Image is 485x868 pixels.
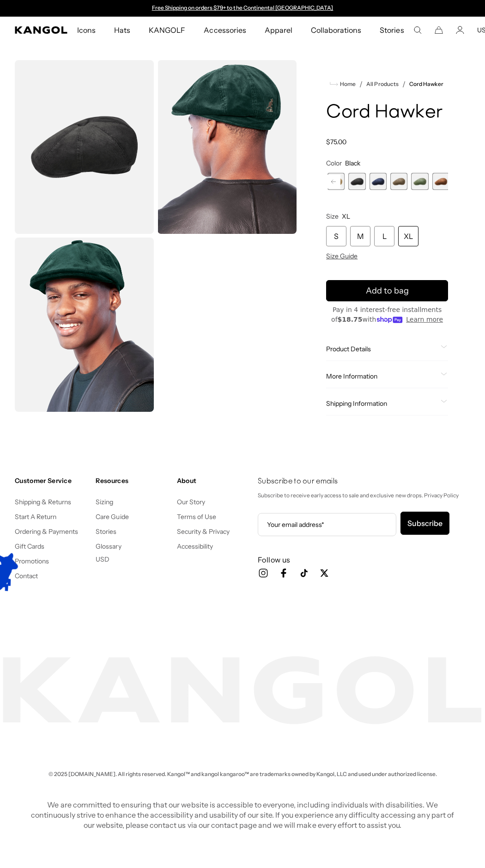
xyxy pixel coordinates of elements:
[177,498,205,506] a: Our Story
[77,17,96,43] span: Icons
[326,103,448,123] h1: Cord Hawker
[326,345,437,353] span: Product Details
[96,527,116,536] a: Stories
[338,81,356,87] span: Home
[348,173,365,190] div: 5 of 9
[348,173,365,190] label: Black
[350,226,370,246] div: M
[398,226,418,246] div: XL
[96,513,128,521] a: Care Guide
[15,572,38,580] a: Contact
[366,285,409,297] span: Add to bag
[326,159,342,167] span: Color
[409,81,443,87] a: Cord Hawker
[177,527,230,536] a: Security & Privacy
[265,17,292,43] span: Apparel
[258,477,470,487] h4: Subscribe to our emails
[326,252,358,260] span: Size Guide
[149,17,185,43] span: KANGOLF
[326,280,448,301] button: Add to bag
[15,498,72,506] a: Shipping & Returns
[152,4,333,11] a: Free Shipping on orders $79+ to the Continental [GEOGRAPHIC_DATA]
[345,159,360,167] span: Black
[114,17,130,43] span: Hats
[327,173,345,190] label: Beige
[326,79,448,90] nav: breadcrumbs
[366,81,398,87] a: All Products
[374,226,394,246] div: L
[147,5,338,12] slideshow-component: Announcement bar
[326,399,437,408] span: Shipping Information
[326,138,346,146] span: $75.00
[390,173,407,190] div: 7 of 9
[432,173,449,190] div: 9 of 9
[370,173,387,190] div: 6 of 9
[413,26,422,34] summary: Search here
[330,80,356,88] a: Home
[327,173,345,190] div: 4 of 9
[311,17,361,43] span: Collaborations
[390,173,407,190] label: Nickel
[255,17,302,43] a: Apparel
[342,212,350,220] span: XL
[177,477,250,485] h4: About
[15,60,297,412] product-gallery: Gallery Viewer
[302,17,370,43] a: Collaborations
[147,5,338,12] div: 1 of 2
[15,513,56,521] a: Start A Return
[105,17,139,43] a: Hats
[194,17,255,43] a: Accessories
[435,26,443,34] button: Cart
[326,212,339,220] span: Size
[326,226,346,246] div: S
[15,238,154,411] img: forrester
[96,477,169,485] h4: Resources
[96,542,121,550] a: Glossary
[411,173,428,190] label: Olive
[432,173,449,190] label: Wood
[258,490,470,501] p: Subscribe to receive early access to sale and exclusive new drops. Privacy Policy
[370,173,387,190] label: Navy
[96,555,109,563] button: USD
[139,17,194,43] a: KANGOLF
[399,79,406,90] li: /
[15,557,49,565] a: Promotions
[15,60,154,234] img: color-black
[15,26,68,34] a: Kangol
[456,26,464,34] a: Account
[158,60,297,234] img: forrester
[177,542,213,550] a: Accessibility
[326,372,437,380] span: More Information
[258,555,470,565] h3: Follow us
[380,17,404,43] span: Stories
[15,527,79,536] a: Ordering & Payments
[356,79,363,90] li: /
[370,17,413,43] a: Stories
[15,477,88,485] h4: Customer Service
[96,498,113,506] a: Sizing
[147,5,338,12] div: Announcement
[411,173,428,190] div: 8 of 9
[28,800,457,830] p: We are committed to ensuring that our website is accessible to everyone, including individuals wi...
[204,17,246,43] span: Accessories
[177,513,216,521] a: Terms of Use
[68,17,105,43] a: Icons
[400,512,449,535] button: Subscribe
[15,542,44,550] a: Gift Cards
